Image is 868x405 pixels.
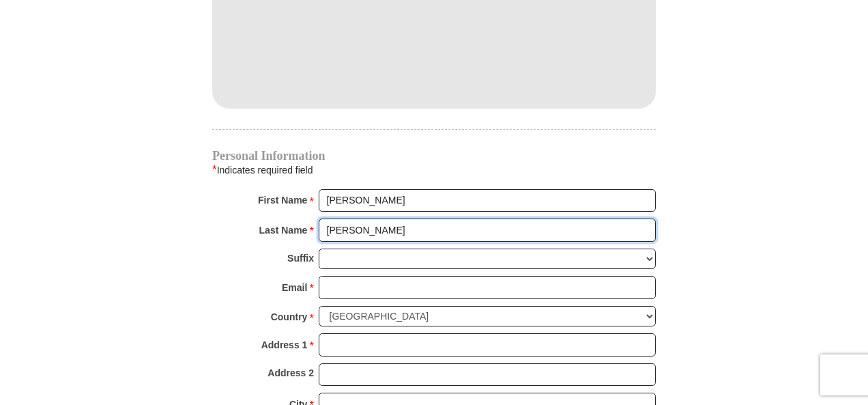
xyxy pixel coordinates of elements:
[267,363,314,382] strong: Address 2
[259,221,308,240] strong: Last Name
[271,307,308,326] strong: Country
[212,150,656,161] h4: Personal Information
[258,191,307,210] strong: First Name
[261,335,308,354] strong: Address 1
[212,161,656,179] div: Indicates required field
[287,249,314,268] strong: Suffix
[282,278,307,297] strong: Email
